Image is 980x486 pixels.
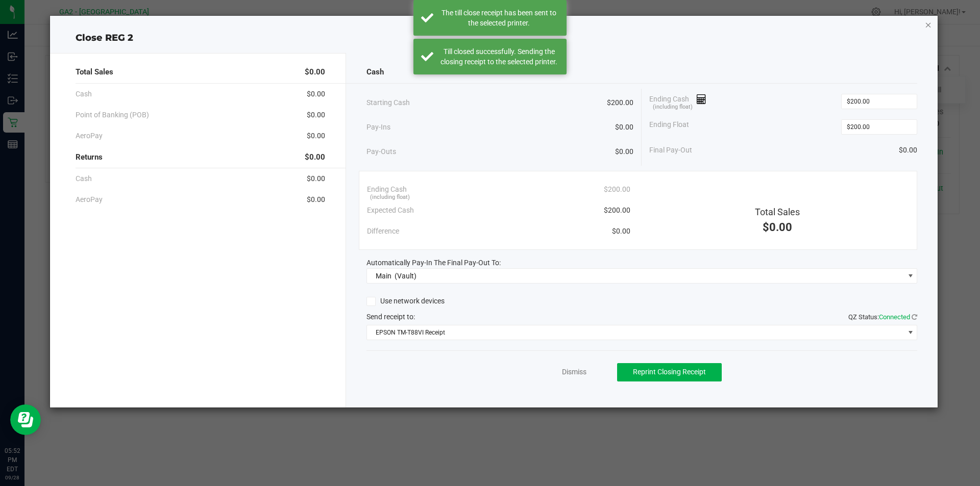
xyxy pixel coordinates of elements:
[649,145,692,156] span: Final Pay-Out
[604,184,630,195] span: $200.00
[366,97,410,108] span: Starting Cash
[899,145,917,156] span: $0.00
[439,46,559,67] div: Till closed successfully. Sending the closing receipt to the selected printer.
[763,221,792,234] span: $0.00
[367,184,407,195] span: Ending Cash
[76,173,92,184] span: Cash
[367,325,904,340] span: EPSON TM-T88VI Receipt
[307,194,325,205] span: $0.00
[76,131,103,141] span: AeroPay
[366,296,445,306] label: Use network devices
[366,313,415,321] span: Send receipt to:
[607,97,633,108] span: $200.00
[649,119,689,135] span: Ending Float
[439,8,559,28] div: The till close receipt has been sent to the selected printer.
[604,205,630,216] span: $200.00
[305,151,325,163] span: $0.00
[367,205,414,216] span: Expected Cash
[633,368,706,376] span: Reprint Closing Receipt
[649,94,706,109] span: Ending Cash
[366,122,390,133] span: Pay-Ins
[307,89,325,99] span: $0.00
[307,173,325,184] span: $0.00
[653,103,693,112] span: (including float)
[755,207,800,217] span: Total Sales
[366,259,501,267] span: Automatically Pay-In The Final Pay-Out To:
[76,146,325,168] div: Returns
[305,66,325,78] span: $0.00
[307,110,325,120] span: $0.00
[376,272,391,280] span: Main
[617,363,722,381] button: Reprint Closing Receipt
[50,31,938,45] div: Close REG 2
[76,110,149,120] span: Point of Banking (POB)
[366,146,396,157] span: Pay-Outs
[848,313,917,321] span: QZ Status:
[395,272,416,280] span: (Vault)
[615,122,633,133] span: $0.00
[367,226,399,237] span: Difference
[612,226,630,237] span: $0.00
[76,89,92,99] span: Cash
[366,66,384,78] span: Cash
[562,367,586,377] a: Dismiss
[76,66,113,78] span: Total Sales
[370,193,410,202] span: (including float)
[76,194,103,205] span: AeroPay
[615,146,633,157] span: $0.00
[879,313,910,321] span: Connected
[307,131,325,141] span: $0.00
[10,404,41,435] iframe: Resource center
